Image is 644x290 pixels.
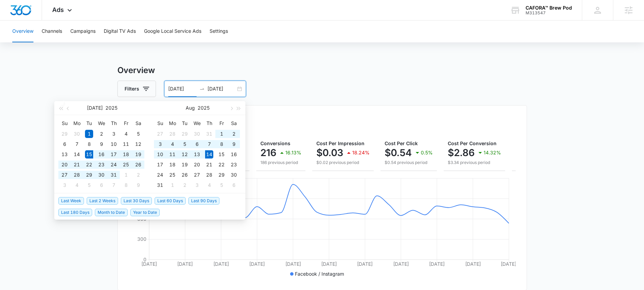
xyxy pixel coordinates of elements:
[181,171,189,179] div: 26
[85,140,93,148] div: 8
[71,149,83,160] td: 2025-07-14
[121,197,152,205] span: Last 30 Days
[188,197,219,205] span: Last 90 Days
[120,180,132,190] td: 2025-08-08
[73,140,81,148] div: 7
[108,170,120,180] td: 2025-07-31
[168,130,176,138] div: 28
[215,129,228,139] td: 2025-08-01
[156,181,164,189] div: 31
[215,139,228,149] td: 2025-08-08
[132,160,144,170] td: 2025-07-26
[87,197,118,205] span: Last 2 Weeks
[228,180,240,190] td: 2025-09-06
[393,261,409,267] tspan: [DATE]
[203,139,215,149] td: 2025-08-07
[108,139,120,149] td: 2025-07-10
[71,129,83,139] td: 2025-06-30
[210,20,228,42] button: Settings
[73,171,81,179] div: 28
[178,118,191,129] th: Tu
[168,171,176,179] div: 25
[134,161,142,169] div: 26
[156,150,164,158] div: 10
[83,139,95,149] td: 2025-07-08
[137,236,146,242] tspan: 300
[83,129,95,139] td: 2025-07-01
[83,118,95,129] th: Tu
[448,140,497,146] span: Cost Per Conversion
[191,180,203,190] td: 2025-09-03
[215,170,228,180] td: 2025-08-29
[58,149,71,160] td: 2025-07-13
[193,130,201,138] div: 30
[230,130,238,138] div: 2
[122,130,130,138] div: 4
[168,140,176,148] div: 4
[168,161,176,169] div: 18
[205,161,213,169] div: 21
[178,160,191,170] td: 2025-08-19
[193,140,201,148] div: 6
[178,129,191,139] td: 2025-07-29
[205,140,213,148] div: 7
[85,130,93,138] div: 1
[134,130,142,138] div: 5
[120,139,132,149] td: 2025-07-11
[168,85,197,93] input: Start date
[132,180,144,190] td: 2025-08-09
[117,81,156,97] button: Filters
[134,181,142,189] div: 9
[58,118,71,129] th: Su
[205,150,213,158] div: 14
[95,149,108,160] td: 2025-07-16
[199,86,205,92] span: to
[178,180,191,190] td: 2025-09-02
[178,170,191,180] td: 2025-08-26
[526,5,572,11] div: account name
[71,160,83,170] td: 2025-07-21
[108,149,120,160] td: 2025-07-17
[122,150,130,158] div: 18
[73,150,81,158] div: 14
[85,171,93,179] div: 29
[70,20,96,42] button: Campaigns
[83,180,95,190] td: 2025-08-05
[181,181,189,189] div: 2
[95,160,108,170] td: 2025-07-23
[205,171,213,179] div: 28
[110,161,118,169] div: 24
[156,140,164,148] div: 3
[120,129,132,139] td: 2025-07-04
[385,140,418,146] span: Cost Per Click
[60,181,69,189] div: 3
[97,150,105,158] div: 16
[122,171,130,179] div: 1
[198,101,210,115] button: 2025
[230,150,238,158] div: 16
[97,130,105,138] div: 2
[203,149,215,160] td: 2025-08-14
[230,171,238,179] div: 30
[181,150,189,158] div: 12
[230,181,238,189] div: 6
[357,261,373,267] tspan: [DATE]
[217,161,226,169] div: 22
[260,160,301,166] p: 186 previous period
[120,170,132,180] td: 2025-08-01
[203,170,215,180] td: 2025-08-28
[178,149,191,160] td: 2025-08-12
[110,150,118,158] div: 17
[144,20,201,42] button: Google Local Service Ads
[260,147,276,158] p: 216
[60,130,69,138] div: 29
[95,139,108,149] td: 2025-07-09
[203,160,215,170] td: 2025-08-21
[132,149,144,160] td: 2025-07-19
[166,149,178,160] td: 2025-08-11
[95,118,108,129] th: We
[110,140,118,148] div: 10
[181,161,189,169] div: 19
[110,130,118,138] div: 3
[108,118,120,129] th: Th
